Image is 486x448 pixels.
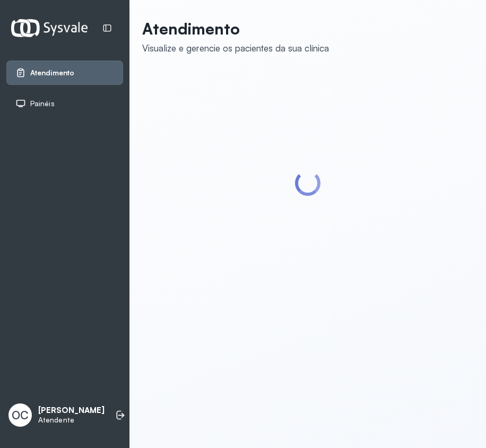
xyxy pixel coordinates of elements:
[142,42,329,54] div: Visualize e gerencie os pacientes da sua clínica
[30,99,55,108] span: Painéis
[38,416,105,425] p: Atendente
[142,19,329,38] p: Atendimento
[30,68,74,77] span: Atendimento
[15,67,114,78] a: Atendimento
[38,406,105,416] p: [PERSON_NAME]
[11,19,88,37] img: Logotipo do estabelecimento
